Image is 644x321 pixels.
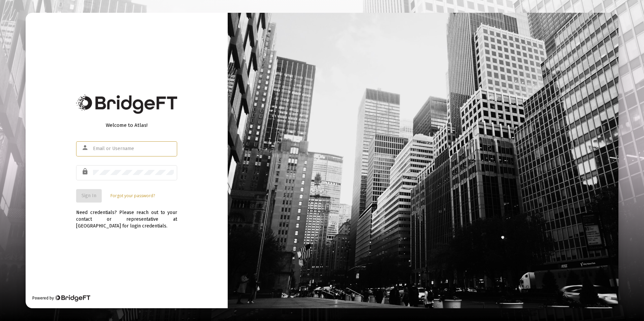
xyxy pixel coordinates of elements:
[76,95,177,114] img: Bridge Financial Technology Logo
[82,144,90,152] mat-icon: person
[82,193,96,199] span: Sign In
[55,295,90,301] img: Bridge Financial Technology Logo
[110,192,155,199] a: Forgot your password?
[76,203,177,229] div: Need credentials? Please reach out to your contact or representative at [GEOGRAPHIC_DATA] for log...
[93,146,174,151] input: Email or Username
[32,295,90,301] div: Powered by
[82,168,90,176] mat-icon: lock
[76,189,102,203] button: Sign In
[76,122,177,129] div: Welcome to Atlas!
